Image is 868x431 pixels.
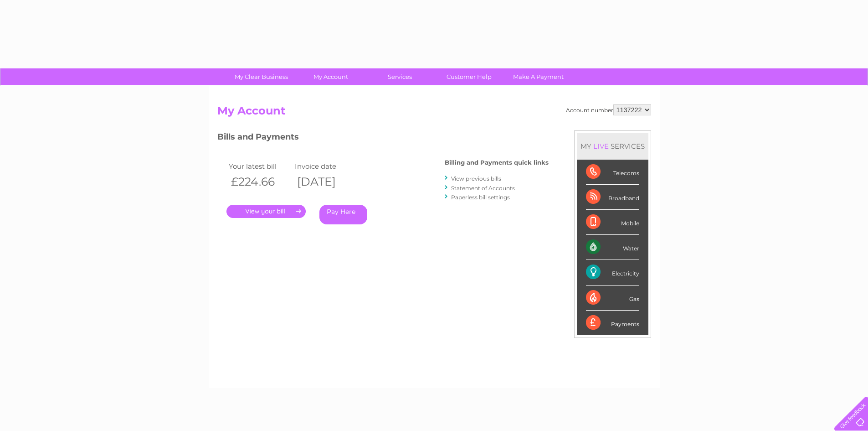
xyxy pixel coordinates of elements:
[226,205,306,218] a: .
[566,104,651,115] div: Account number
[226,160,293,172] td: Your latest bill
[362,68,437,85] a: Services
[451,194,510,201] a: Paperless bill settings
[586,160,639,185] div: Telecoms
[586,311,639,335] div: Payments
[293,172,359,191] th: [DATE]
[586,235,639,260] div: Water
[501,68,576,85] a: Make A Payment
[226,172,293,191] th: £224.66
[293,160,359,172] td: Invoice date
[586,185,639,210] div: Broadband
[217,130,549,146] h3: Bills and Payments
[293,68,368,85] a: My Account
[586,210,639,235] div: Mobile
[224,68,299,85] a: My Clear Business
[445,159,549,166] h4: Billing and Payments quick links
[451,185,515,192] a: Statement of Accounts
[586,286,639,311] div: Gas
[586,260,639,285] div: Electricity
[431,68,507,85] a: Customer Help
[217,104,651,122] h2: My Account
[591,142,611,151] div: LIVE
[451,175,501,182] a: View previous bills
[577,133,648,159] div: MY SERVICES
[319,205,367,224] a: Pay Here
